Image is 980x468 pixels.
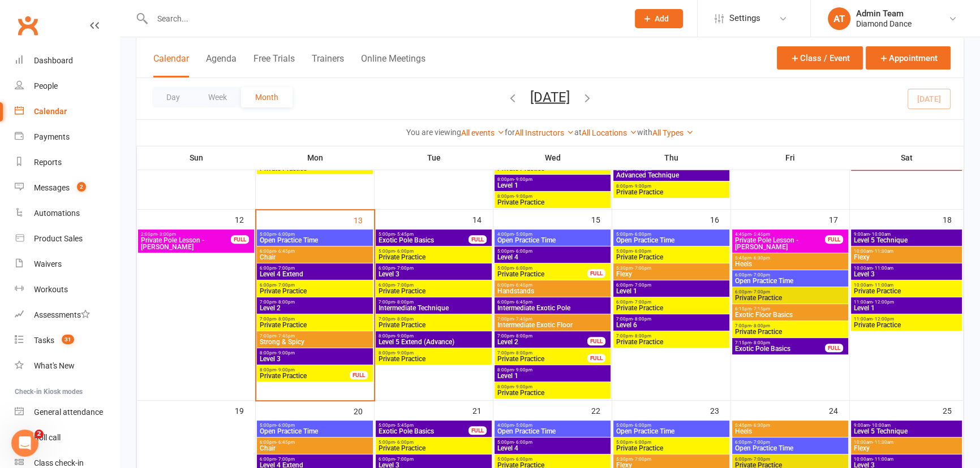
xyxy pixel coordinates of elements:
span: Level 2 [259,305,371,311]
span: Private Practice [616,339,727,345]
span: Open Practice Time [616,428,727,435]
span: Private Practice [616,305,727,311]
th: Mon [256,146,375,170]
span: - 6:00pm [276,423,295,428]
span: - 9:00pm [276,367,295,372]
span: - 7:15pm [751,306,770,311]
span: Private Practice [616,189,727,196]
span: - 11:00am [872,457,893,462]
span: Private Pole Lesson - [PERSON_NAME] [140,237,231,250]
span: Settings [729,6,760,31]
span: 4:00pm [497,232,608,237]
span: - 5:45pm [395,423,414,428]
div: What's New [34,361,75,370]
span: 5:00pm [497,249,608,254]
span: 7:00pm [259,300,371,305]
span: 5:30pm [616,266,727,271]
span: Open Practice Time [259,237,371,244]
span: 9:00am [853,423,960,428]
span: 10:00am [853,283,960,288]
span: - 6:30pm [751,255,770,261]
span: - 5:45pm [751,232,770,237]
span: 31 [62,335,74,344]
span: Private Practice [853,322,960,328]
span: - 7:00pm [751,289,770,294]
div: Tasks [34,336,54,345]
span: - 6:00pm [514,249,532,254]
span: - 3:00pm [157,232,176,237]
span: Private Practice [616,254,727,261]
span: 5:00pm [616,440,727,445]
span: 9:00am [853,232,960,237]
span: Private Practice [616,445,727,452]
span: 4:45pm [734,232,826,237]
span: 6:00pm [259,249,371,254]
button: Day [152,87,194,107]
span: 2 [35,430,44,439]
span: 7:00pm [259,317,371,322]
span: 5:00pm [497,440,608,445]
span: 8:00pm [497,177,608,182]
span: - 8:00pm [395,317,414,322]
span: - 9:00pm [514,177,532,182]
span: Level 4 [497,445,608,452]
span: Level 3 [378,271,489,278]
span: Flexy [853,445,960,452]
span: Level 4 [497,254,608,261]
span: Open Practice Time [734,445,846,452]
span: 6:00pm [734,440,846,445]
span: Exotic Pole Basics [378,237,469,244]
span: Open Practice Time [497,428,608,435]
span: 7:00pm [497,317,608,322]
button: Agenda [206,53,237,77]
span: - 6:00pm [514,457,532,462]
span: - 8:00pm [276,317,295,322]
span: 7:00pm [497,333,588,339]
span: Private Practice [734,328,846,335]
div: FULL [587,354,605,362]
span: - 7:45pm [514,317,532,322]
span: Private Practice [378,445,489,452]
span: - 6:00pm [633,423,651,428]
span: Open Practice Time [259,428,371,435]
th: Sat [850,146,964,170]
div: FULL [350,371,368,379]
span: 6:00pm [378,457,489,462]
div: 15 [591,210,612,228]
span: Level 1 [497,372,608,379]
span: - 5:00pm [514,232,532,237]
span: - 7:00pm [395,283,414,288]
div: General attendance [34,408,103,417]
span: Handstands [497,288,608,294]
span: 8:00pm [259,350,371,356]
span: 7:00pm [378,317,489,322]
span: Heels [734,428,846,435]
span: - 8:00pm [395,300,414,305]
span: Exotic Pole Basics [734,345,826,352]
a: Product Sales [15,226,119,252]
a: Messages 2 [15,175,119,201]
span: 10:00am [853,440,960,445]
span: Strong & Spicy [259,339,371,345]
span: - 7:00pm [751,457,770,462]
span: - 7:00pm [276,283,295,288]
span: 11:00am [853,317,960,322]
div: Waivers [34,259,62,268]
div: FULL [587,337,605,345]
a: All Instructors [515,128,574,137]
span: - 6:45pm [514,283,532,288]
span: 5:00pm [616,249,727,254]
span: - 6:00pm [395,440,414,445]
div: Automations [34,209,80,218]
div: 17 [829,210,849,228]
span: 5:00pm [259,232,371,237]
span: - 8:00pm [514,350,532,356]
span: 6:00pm [497,283,608,288]
span: - 6:00pm [633,440,651,445]
span: 5:30pm [616,457,727,462]
span: Level 5 Extend (Advance) [378,339,489,345]
div: 16 [710,210,730,228]
div: FULL [587,269,605,278]
span: - 11:00am [872,266,893,271]
button: Free Trials [253,53,295,77]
